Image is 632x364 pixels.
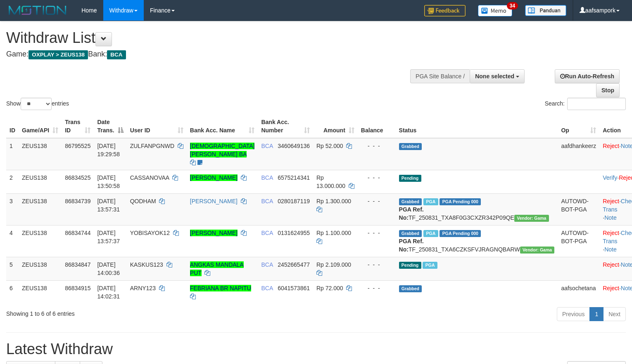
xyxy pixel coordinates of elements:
th: User ID: activate to sort column ascending [127,115,187,138]
span: [DATE] 13:57:31 [97,198,120,213]
a: Reject [603,285,619,291]
a: ANGKAS MANDALA PUT [190,261,244,276]
th: Status [396,115,558,138]
div: - - - [361,142,392,150]
a: Reject [603,230,619,236]
td: aafsochetana [558,280,599,304]
th: Date Trans.: activate to sort column descending [94,115,126,138]
span: Copy 3460649136 to clipboard [278,143,310,149]
span: Vendor URL: https://trx31.1velocity.biz [514,215,549,222]
span: 86795525 [65,143,90,149]
span: Copy 2452665477 to clipboard [278,261,310,268]
span: Rp 1.300.000 [316,198,351,204]
a: [DEMOGRAPHIC_DATA][PERSON_NAME] BA [190,143,255,157]
h1: Latest Withdraw [6,341,626,357]
span: Rp 72.000 [316,285,343,291]
span: [DATE] 14:00:36 [97,261,120,276]
td: 2 [6,170,19,193]
td: AUTOWD-BOT-PGA [558,193,599,225]
a: Note [604,214,617,221]
span: Grabbed [399,143,422,150]
span: Grabbed [399,198,422,205]
div: - - - [361,261,392,269]
span: KASKUS123 [130,261,163,268]
a: Next [603,307,626,321]
td: TF_250831_TXA6CZKSFVJRAGNQBARW [396,225,558,257]
a: Reject [603,143,619,149]
td: ZEUS138 [19,257,62,280]
td: ZEUS138 [19,193,62,225]
span: BCA [261,198,273,204]
img: panduan.png [525,5,566,16]
img: Button%20Memo.svg [478,5,513,16]
span: BCA [261,285,273,291]
td: ZEUS138 [19,225,62,257]
img: MOTION_logo.png [6,4,69,16]
td: 1 [6,138,19,170]
span: BCA [261,174,273,181]
span: 86834915 [65,285,90,291]
span: [DATE] 14:02:31 [97,285,120,300]
th: Op: activate to sort column ascending [558,115,599,138]
span: Pending [399,262,421,269]
span: Copy 0280187119 to clipboard [278,198,310,204]
span: CASSANOVAA [130,174,169,181]
span: Copy 6575214341 to clipboard [278,174,310,181]
span: 86834525 [65,174,90,181]
span: Pending [399,175,421,182]
span: BCA [261,230,273,236]
a: [PERSON_NAME] [190,230,238,236]
span: BCA [107,50,126,59]
a: Previous [557,307,590,321]
th: Bank Acc. Number: activate to sort column ascending [258,115,313,138]
td: 6 [6,280,19,304]
b: PGA Ref. No: [399,238,424,253]
span: Marked by aafnoeunsreypich [423,262,437,269]
span: BCA [261,261,273,268]
a: FEBRIANA BR NAPITU [190,285,251,291]
a: Stop [596,83,620,97]
td: TF_250831_TXA8F0G3CXZR342P09QE [396,193,558,225]
th: Amount: activate to sort column ascending [313,115,358,138]
span: QODHAM [130,198,156,204]
a: Run Auto-Refresh [555,69,620,83]
th: ID [6,115,19,138]
div: PGA Site Balance / [410,69,470,83]
span: PGA Pending [440,230,481,237]
a: [PERSON_NAME] [190,174,238,181]
a: Reject [603,261,619,268]
div: - - - [361,174,392,182]
th: Trans ID: activate to sort column ascending [62,115,94,138]
div: - - - [361,284,392,292]
th: Bank Acc. Name: activate to sort column ascending [187,115,258,138]
th: Game/API: activate to sort column ascending [19,115,62,138]
td: ZEUS138 [19,170,62,193]
td: 4 [6,225,19,257]
a: Reject [603,198,619,204]
span: 86834744 [65,230,90,236]
label: Show entries [6,98,69,110]
span: [DATE] 13:50:58 [97,174,120,189]
span: Vendor URL: https://trx31.1velocity.biz [520,247,555,254]
button: None selected [470,69,525,83]
div: Showing 1 to 6 of 6 entries [6,306,257,318]
select: Showentries [21,98,52,110]
span: [DATE] 13:57:37 [97,230,120,244]
a: Note [604,246,617,253]
td: 5 [6,257,19,280]
b: PGA Ref. No: [399,206,424,221]
span: OXPLAY > ZEUS138 [29,50,88,59]
span: YOBISAYOK12 [130,230,170,236]
label: Search: [545,98,626,110]
a: [PERSON_NAME] [190,198,238,204]
span: 86834847 [65,261,90,268]
td: ZEUS138 [19,280,62,304]
div: - - - [361,197,392,205]
span: Grabbed [399,285,422,292]
td: AUTOWD-BOT-PGA [558,225,599,257]
span: Rp 13.000.000 [316,174,345,189]
span: ARNY123 [130,285,156,291]
span: Grabbed [399,230,422,237]
td: aafdhankeerz [558,138,599,170]
span: None selected [475,73,514,80]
